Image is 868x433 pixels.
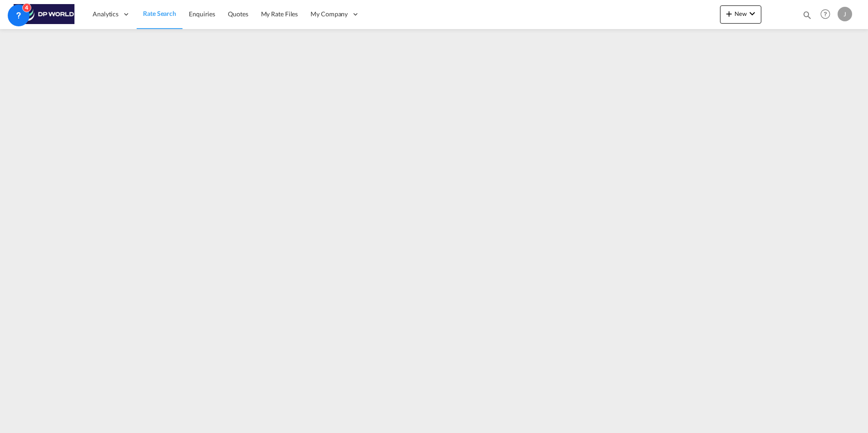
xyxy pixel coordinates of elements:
span: My Rate Files [261,10,298,18]
md-icon: icon-chevron-down [747,8,758,19]
div: Help [818,6,838,23]
span: Analytics [93,10,118,19]
button: icon-plus 400-fgNewicon-chevron-down [720,5,761,24]
div: icon-magnify [802,10,812,24]
span: Rate Search [143,10,176,17]
md-icon: icon-magnify [802,10,812,20]
img: c08ca190194411f088ed0f3ba295208c.png [14,4,75,25]
span: Enquiries [189,10,215,18]
div: J [838,7,852,21]
span: Quotes [228,10,248,18]
span: New [724,10,758,17]
md-icon: icon-plus 400-fg [724,8,735,19]
span: My Company [311,10,348,19]
span: Help [818,6,833,22]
